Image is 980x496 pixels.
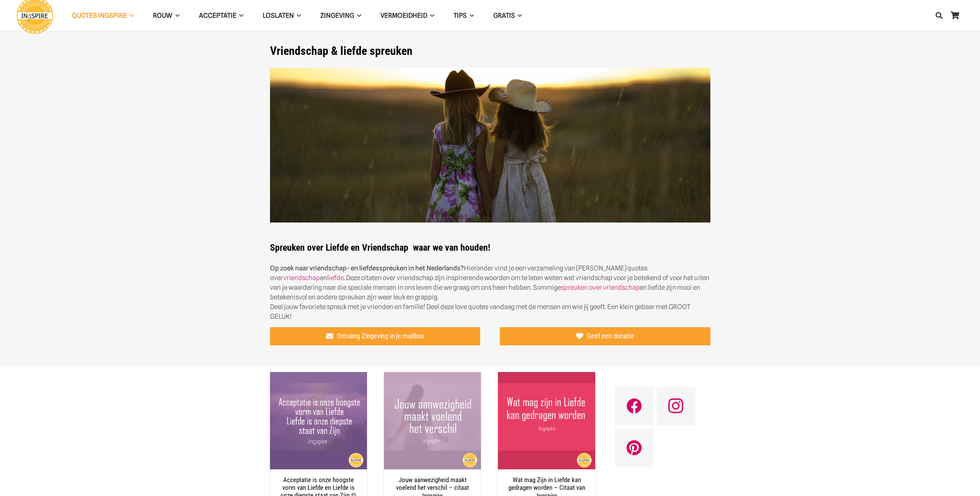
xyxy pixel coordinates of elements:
[453,12,467,19] span: TIPS
[263,12,294,19] span: Loslaten
[236,6,243,25] span: Acceptatie Menu
[493,12,515,19] span: GRATIS
[327,274,344,282] a: liefde
[467,6,474,25] span: TIPS Menu
[444,6,483,25] a: TIPSTIPS Menu
[270,263,710,321] p: Hieronder vind je een verzameling van [PERSON_NAME] quotes over en . Deze citaten over vriendscha...
[311,6,371,25] a: ZingevingZingeving Menu
[270,44,710,58] h1: Vriendschap & liefde spreuken
[72,12,127,19] span: QUOTES INGSPIRE
[153,12,172,19] span: ROUW
[354,6,361,25] span: Zingeving Menu
[199,12,236,19] span: Acceptatie
[270,372,367,469] img: Acceptatie is onze hoogste vorm van Liefde en Liefde is onze diepste staat van Zijn quote van sch...
[615,387,654,425] a: Facebook
[270,242,490,253] strong: Spreuken over Liefde en Vriendschap waar we van houden!
[283,274,320,282] a: vriendschap
[337,332,424,341] span: Ontvang Zingeving in je mailbox
[270,327,481,346] a: Ontvang Zingeving in je mailbox
[320,12,354,19] span: Zingeving
[127,6,134,25] span: QUOTES INGSPIRE Menu
[561,284,640,291] a: spreuken over vriendschap
[587,332,634,341] span: Geef een donatie
[498,372,595,469] a: Wat mag Zijn in Liefde kan gedragen worden – Citaat van Ingspire
[62,6,143,25] a: QUOTES INGSPIREQUOTES INGSPIRE Menu
[270,372,367,469] a: Acceptatie is onze hoogste vorm van Liefde en Liefde is onze diepste staat van Zijn ©
[500,327,710,346] a: Geef een donatie
[253,6,311,25] a: LoslatenLoslaten Menu
[270,68,710,223] img: De mooiste spreuken over vriendschap om te delen! - Bekijk de mooiste vriendschaps quotes van Ing...
[380,12,427,19] span: VERMOEIDHEID
[657,387,695,425] a: Instagram
[515,6,522,25] span: GRATIS Menu
[615,428,654,467] a: Pinterest
[143,6,189,25] a: ROUWROUW Menu
[189,6,253,25] a: AcceptatieAcceptatie Menu
[294,6,301,25] span: Loslaten Menu
[270,264,464,272] strong: Op zoek naar vriendschap- en liefdesspreuken in het Nederlands?
[172,6,179,25] span: ROUW Menu
[484,6,532,25] a: GRATISGRATIS Menu
[371,6,444,25] a: VERMOEIDHEIDVERMOEIDHEID Menu
[931,6,947,25] a: Zoeken
[384,372,481,469] a: Jouw aanwezigheid maakt voelend het verschil – citaat Ingspire
[498,372,595,469] img: Ingspire Quote - Wat mag zijn in Liefde kan gedragen worden
[427,6,434,25] span: VERMOEIDHEID Menu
